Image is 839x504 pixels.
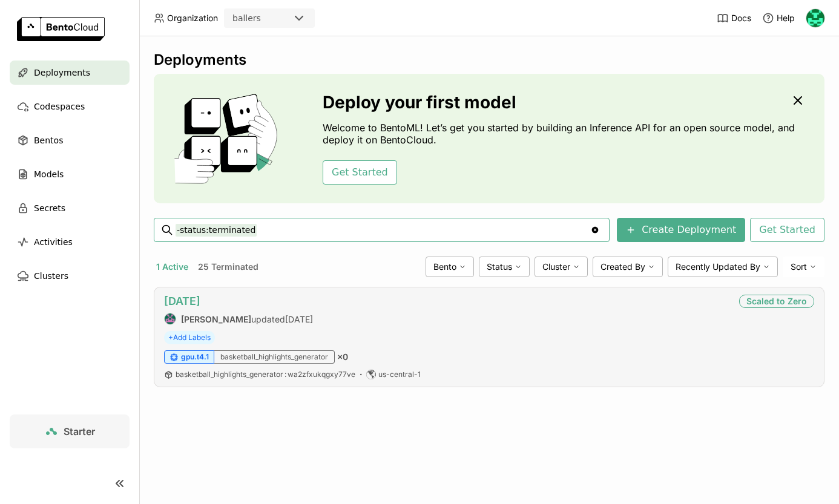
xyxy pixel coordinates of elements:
span: Bento [433,261,456,272]
img: Harsh Raj [165,313,176,324]
a: Starter [10,414,130,448]
span: : [285,370,286,379]
span: basketball_highlights_generator wa2zfxukqgxy77ve [176,370,355,379]
button: 25 Terminated [196,259,261,275]
a: Deployments [10,61,130,85]
a: Clusters [10,264,130,288]
img: logo [17,17,105,41]
a: Secrets [10,196,130,220]
span: [DATE] [285,314,313,324]
button: Get Started [323,160,397,185]
p: Welcome to BentoML! Let’s get you started by building an Inference API for an open source model, ... [323,122,801,146]
img: cover onboarding [163,93,294,184]
span: Bentos [34,133,63,148]
span: Organization [167,13,218,24]
a: Docs [717,12,751,24]
span: × 0 [337,352,348,362]
button: 1 Active [154,259,191,275]
div: Recently Updated By [668,257,778,277]
span: Activities [34,235,73,249]
div: Scaled to Zero [739,295,814,308]
span: Codespaces [34,99,85,114]
img: Frank Denbow [806,9,824,27]
div: Deployments [154,51,824,69]
div: ballers [232,12,261,24]
div: Status [479,257,530,277]
a: basketball_highlights_generator:wa2zfxukqgxy77ve [176,370,355,379]
button: Get Started [750,218,824,242]
span: gpu.t4.1 [181,352,209,362]
svg: Clear value [590,225,600,235]
button: Create Deployment [617,218,745,242]
span: Starter [64,425,95,437]
span: Recently Updated By [676,261,760,272]
span: Models [34,167,64,182]
div: Cluster [535,257,588,277]
div: Created By [593,257,663,277]
span: us-central-1 [378,370,421,379]
a: [DATE] [164,295,200,307]
input: Selected ballers. [262,13,263,25]
a: Models [10,162,130,186]
span: Sort [791,261,807,272]
span: +Add Labels [164,331,215,344]
a: Bentos [10,128,130,152]
a: Activities [10,230,130,254]
div: Help [762,12,795,24]
span: Deployments [34,65,90,80]
div: Sort [783,257,824,277]
input: Search [176,220,590,240]
span: Created By [600,261,645,272]
span: Status [487,261,512,272]
div: Bento [426,257,474,277]
span: Cluster [542,261,570,272]
span: Clusters [34,269,68,283]
span: Help [777,13,795,24]
strong: [PERSON_NAME] [181,314,251,324]
div: updated [164,313,313,325]
span: Secrets [34,201,65,215]
a: Codespaces [10,94,130,119]
div: basketball_highlights_generator [214,350,335,364]
span: Docs [731,13,751,24]
h3: Deploy your first model [323,93,801,112]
